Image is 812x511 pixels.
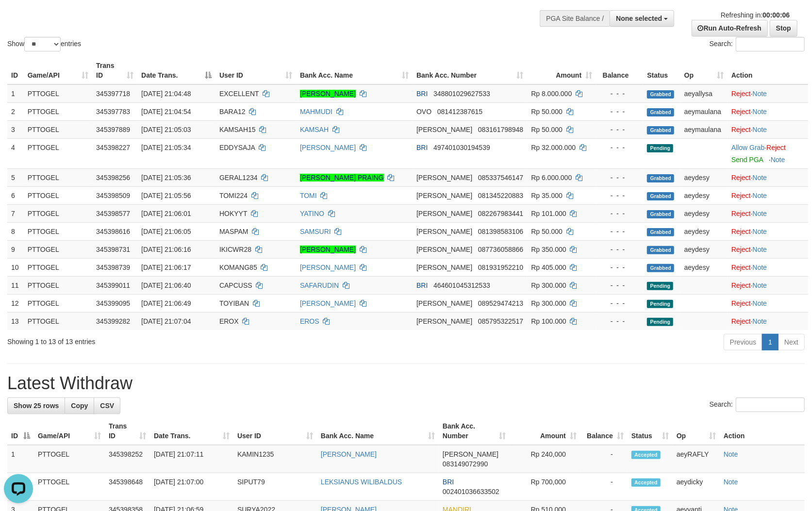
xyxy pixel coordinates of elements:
[531,174,572,181] span: Rp 6.000.000
[321,450,377,458] a: [PERSON_NAME]
[105,473,150,501] td: 345398648
[7,222,24,240] td: 8
[731,126,751,133] a: Reject
[141,108,191,115] span: [DATE] 21:04:54
[141,264,191,271] span: [DATE] 21:06:17
[443,460,488,468] span: Copy 083149072990 to clipboard
[753,317,767,325] a: Note
[680,84,728,103] td: aeyallysa
[24,204,92,222] td: PTTOGEL
[219,281,252,289] span: CAPCUSS
[610,10,674,27] button: None selected
[600,191,639,200] div: - - -
[731,156,763,164] a: Send PGA
[96,246,130,253] span: 345398731
[443,488,499,495] span: Copy 002401036633502 to clipboard
[647,228,674,236] span: Grabbed
[647,126,674,134] span: Grabbed
[753,281,767,289] a: Note
[300,174,384,181] a: [PERSON_NAME] PRAING
[219,264,257,271] span: KOMANG85
[531,90,572,98] span: Rp 8.000.000
[531,246,566,253] span: Rp 350.000
[7,417,34,445] th: ID: activate to sort column descending
[150,417,233,445] th: Date Trans.: activate to sort column ascending
[478,126,523,133] span: Copy 083161798948 to clipboard
[753,90,767,98] a: Note
[600,298,639,308] div: - - -
[233,473,317,501] td: SIPUT79
[728,168,808,186] td: ·
[728,57,808,84] th: Action
[96,108,130,115] span: 345397783
[731,246,751,253] a: Reject
[728,102,808,120] td: ·
[150,473,233,501] td: [DATE] 21:07:00
[753,108,767,115] a: Note
[300,246,356,253] a: [PERSON_NAME]
[300,108,332,115] a: MAHMUDI
[96,144,130,151] span: 345398227
[731,174,751,181] a: Reject
[34,473,105,501] td: PTTOGEL
[478,192,523,199] span: Copy 081345220883 to clipboard
[680,204,728,222] td: aeydesy
[478,174,523,181] span: Copy 085337546147 to clipboard
[600,280,639,290] div: - - -
[300,264,356,271] a: [PERSON_NAME]
[7,294,24,312] td: 12
[673,473,720,501] td: aeydicky
[731,299,751,307] a: Reject
[647,246,674,254] span: Grabbed
[753,246,767,253] a: Note
[141,317,191,325] span: [DATE] 21:07:04
[753,228,767,235] a: Note
[150,445,233,473] td: [DATE] 21:07:11
[7,186,24,204] td: 6
[600,227,639,236] div: - - -
[7,138,24,168] td: 4
[731,317,751,325] a: Reject
[647,264,674,272] span: Grabbed
[580,445,628,473] td: -
[300,281,339,289] a: SAFARUDIN
[673,417,720,445] th: Op: activate to sort column ascending
[600,173,639,182] div: - - -
[300,144,356,151] a: [PERSON_NAME]
[600,89,639,99] div: - - -
[647,144,673,152] span: Pending
[300,299,356,307] a: [PERSON_NAME]
[215,57,296,84] th: User ID: activate to sort column ascending
[219,317,239,325] span: EROX
[680,102,728,120] td: aeymaulana
[24,120,92,138] td: PTTOGEL
[580,473,628,501] td: -
[24,222,92,240] td: PTTOGEL
[731,264,751,271] a: Reject
[647,300,673,308] span: Pending
[24,102,92,120] td: PTTOGEL
[233,417,317,445] th: User ID: activate to sort column ascending
[14,402,59,410] span: Show 25 rows
[96,126,130,133] span: 345397889
[510,417,580,445] th: Amount: activate to sort column ascending
[300,228,331,235] a: SAMSURI
[7,120,24,138] td: 3
[96,281,130,289] span: 345399011
[7,445,34,473] td: 1
[478,264,523,271] span: Copy 081931952210 to clipboard
[728,186,808,204] td: ·
[728,276,808,294] td: ·
[527,57,596,84] th: Amount: activate to sort column ascending
[96,299,130,307] span: 345399095
[7,276,24,294] td: 11
[531,317,566,325] span: Rp 100.000
[100,402,114,410] span: CSV
[416,299,472,307] span: [PERSON_NAME]
[478,228,523,235] span: Copy 081398583106 to clipboard
[96,90,130,98] span: 345397718
[731,210,751,217] a: Reject
[219,108,246,115] span: BARA12
[96,192,130,199] span: 345398509
[600,245,639,254] div: - - -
